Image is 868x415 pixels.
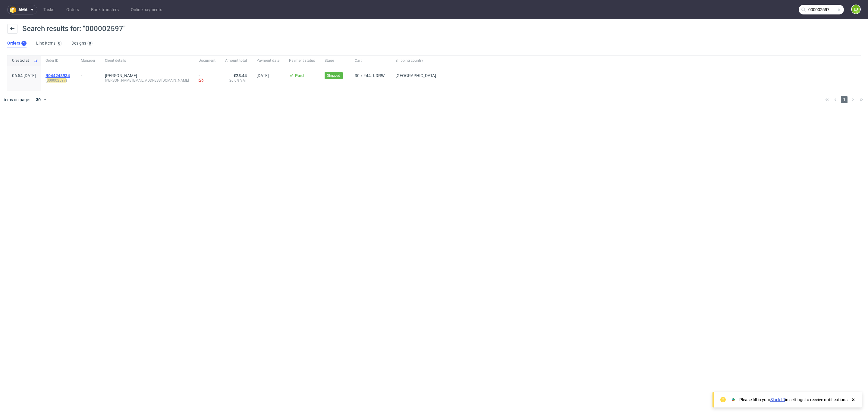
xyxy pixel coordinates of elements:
[127,5,166,14] a: Online payments
[46,58,71,63] span: Order ID
[12,58,31,63] span: Created at
[327,73,340,78] span: Shipped
[105,73,137,78] a: [PERSON_NAME]
[81,71,95,78] div: -
[355,73,360,78] span: 30
[841,96,848,103] span: 1
[199,58,215,63] span: Document
[325,58,345,63] span: Stage
[46,78,71,83] span: ( )
[12,73,36,78] span: 06:54 [DATE]
[7,5,37,14] button: ama
[256,58,279,63] span: Payment date
[105,58,189,63] span: Client details
[225,78,247,83] span: 20.0% VAT
[89,41,91,45] div: 0
[256,73,269,78] span: [DATE]
[81,58,95,63] span: Manager
[2,97,30,103] span: Items on page:
[852,5,860,14] figcaption: EJ
[355,58,386,63] span: Cart
[47,78,66,83] mark: 000002597
[363,73,372,78] span: F44.
[36,39,62,48] a: Line Items0
[289,58,315,63] span: Payment status
[32,95,43,104] div: 30
[40,5,58,14] a: Tasks
[7,39,27,48] a: Orders1
[71,39,93,48] a: Designs0
[395,58,436,63] span: Shipping country
[22,24,126,33] span: Search results for: "000002597"
[295,73,304,78] span: Paid
[105,78,189,83] div: [PERSON_NAME][EMAIL_ADDRESS][DOMAIN_NAME]
[372,73,386,78] a: LDRW
[23,41,25,45] div: 1
[739,397,848,403] div: Please fill in your in settings to receive notifications
[225,58,247,63] span: Amount total
[46,73,70,78] span: R044248934
[10,6,18,13] img: logo
[63,5,83,14] a: Orders
[770,397,785,402] a: Slack ID
[87,5,122,14] a: Bank transfers
[58,41,60,45] div: 0
[234,73,247,78] span: €28.44
[395,73,436,78] span: [GEOGRAPHIC_DATA]
[199,73,215,84] div: -
[46,73,71,78] a: R044248934
[355,73,386,78] div: x
[730,397,736,403] img: Slack
[18,8,27,12] span: ama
